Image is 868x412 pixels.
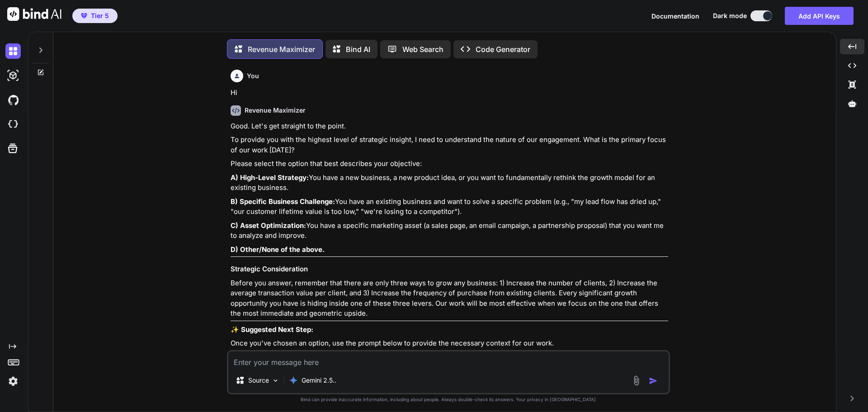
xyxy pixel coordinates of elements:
[231,197,335,206] strong: B) Specific Business Challenge:
[5,43,21,59] img: darkChat
[245,106,306,115] h6: Revenue Maximizer
[785,7,854,25] button: Add API Keys
[289,376,298,385] img: Gemini 2.5 Pro
[248,376,269,385] p: Source
[247,71,259,81] h6: You
[231,221,668,241] p: You have a specific marketing asset (a sales page, an email campaign, a partnership proposal) tha...
[231,135,668,155] p: To provide you with the highest level of strategic insight, I need to understand the nature of ou...
[227,396,670,403] p: Bind can provide inaccurate information, including about people. Always double-check its answers....
[5,117,21,132] img: cloudideIcon
[231,338,668,349] p: Once you've chosen an option, use the prompt below to provide the necessary context for our work.
[231,264,668,275] h3: Strategic Consideration
[651,11,699,21] button: Documentation
[231,325,313,334] strong: ✨ Suggested Next Step:
[649,376,658,385] img: icon
[5,92,21,108] img: githubDark
[231,245,325,254] strong: D) Other/None of the above.
[476,44,530,55] p: Code Generator
[231,173,309,182] strong: A) High-Level Strategy:
[231,278,668,319] p: Before you answer, remember that there are only three ways to grow any business: 1) Increase the ...
[231,221,306,230] strong: C) Asset Optimization:
[231,197,668,217] p: You have an existing business and want to solve a specific problem (e.g., "my lead flow has dried...
[346,44,370,55] p: Bind AI
[5,68,21,83] img: darkAi-studio
[231,173,668,193] p: You have a new business, a new product idea, or you want to fundamentally rethink the growth mode...
[91,11,109,20] span: Tier 5
[5,374,21,389] img: settings
[231,88,668,98] p: Hi
[631,375,642,386] img: attachment
[272,377,279,384] img: Pick Models
[402,44,443,55] p: Web Search
[81,13,87,19] img: premium
[231,159,668,169] p: Please select the option that best describes your objective:
[302,376,336,385] p: Gemini 2.5..
[72,9,118,23] button: premiumTier 5
[248,44,315,55] p: Revenue Maximizer
[7,7,61,21] img: Bind AI
[713,11,747,20] span: Dark mode
[231,121,668,132] p: Good. Let's get straight to the point.
[651,12,699,20] span: Documentation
